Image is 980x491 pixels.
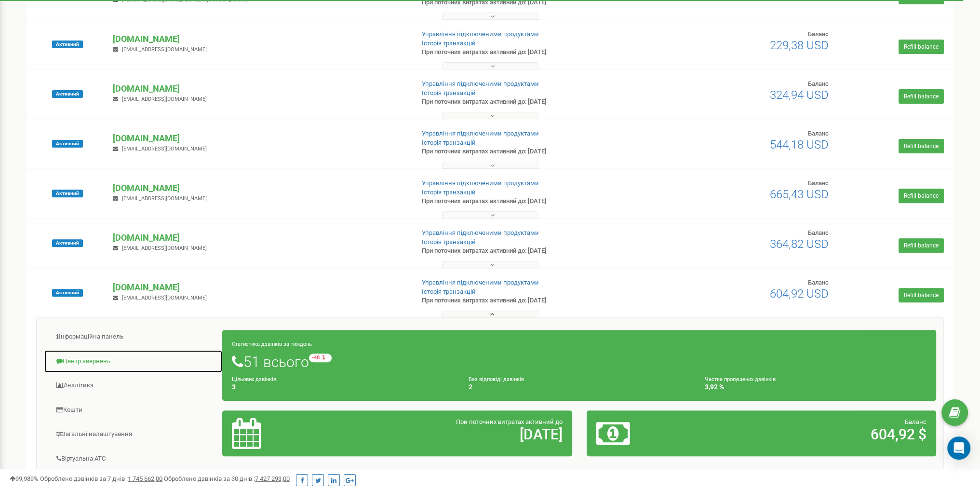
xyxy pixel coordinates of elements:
[44,447,223,471] a: Віртуальна АТС
[899,89,944,104] a: Refill balance
[232,341,312,347] small: Статистика дзвінків за тиждень
[309,354,332,362] small: -48
[808,279,829,286] span: Баланс
[705,383,926,391] h4: 3,92 %
[770,237,829,251] span: 364,82 USD
[905,418,926,425] span: Баланс
[422,197,638,206] p: При поточних витратах активний до: [DATE]
[770,138,829,151] span: 544,18 USD
[113,281,406,294] p: [DOMAIN_NAME]
[808,80,829,87] span: Баланс
[422,130,539,137] a: Управління підключеними продуктами
[122,96,207,102] span: [EMAIL_ADDRESS][DOMAIN_NAME]
[705,376,776,382] small: Частка пропущених дзвінків
[113,132,406,145] p: [DOMAIN_NAME]
[44,325,223,349] a: Інформаційна панель
[422,97,638,107] p: При поточних витратах активний до: [DATE]
[422,147,638,156] p: При поточних витратах активний до: [DATE]
[770,39,829,52] span: 229,38 USD
[770,188,829,201] span: 665,43 USD
[947,436,970,460] div: Open Intercom Messenger
[164,475,290,482] span: Оброблено дзвінків за 30 днів :
[899,288,944,302] a: Refill balance
[122,295,207,301] span: [EMAIL_ADDRESS][DOMAIN_NAME]
[44,350,223,373] a: Центр звернень
[422,40,476,47] a: Історія транзакцій
[422,179,539,187] a: Управління підключеними продуктами
[422,229,539,236] a: Управління підключеними продуктами
[770,88,829,102] span: 324,94 USD
[808,130,829,137] span: Баланс
[422,139,476,146] a: Історія транзакцій
[456,418,563,425] span: При поточних витратах активний до
[44,374,223,397] a: Аналiтика
[113,33,406,45] p: [DOMAIN_NAME]
[422,30,539,38] a: Управління підключеними продуктами
[122,146,207,152] span: [EMAIL_ADDRESS][DOMAIN_NAME]
[113,82,406,95] p: [DOMAIN_NAME]
[52,140,83,148] span: Активний
[44,423,223,446] a: Загальні налаштування
[10,475,39,482] span: 99,989%
[255,475,290,482] u: 7 427 293,00
[899,238,944,253] a: Refill balance
[808,30,829,38] span: Баланс
[44,398,223,422] a: Кошти
[899,40,944,54] a: Refill balance
[52,239,83,247] span: Активний
[422,89,476,96] a: Історія транзакцій
[122,46,207,53] span: [EMAIL_ADDRESS][DOMAIN_NAME]
[113,232,406,244] p: [DOMAIN_NAME]
[232,376,276,382] small: Цільових дзвінків
[113,182,406,194] p: [DOMAIN_NAME]
[232,383,454,391] h4: 3
[422,288,476,295] a: Історія транзакцій
[232,354,926,370] h1: 51 всього
[422,246,638,256] p: При поточних витратах активний до: [DATE]
[770,287,829,300] span: 604,92 USD
[347,426,563,442] h2: [DATE]
[808,229,829,236] span: Баланс
[899,139,944,153] a: Refill balance
[711,426,926,442] h2: 604,92 $
[422,80,539,87] a: Управління підключеними продуктами
[808,179,829,187] span: Баланс
[52,90,83,98] span: Активний
[422,279,539,286] a: Управління підключеними продуктами
[468,383,690,391] h4: 2
[52,41,83,48] span: Активний
[468,376,524,382] small: Без відповіді дзвінків
[422,296,638,305] p: При поточних витратах активний до: [DATE]
[40,475,162,482] span: Оброблено дзвінків за 7 днів :
[422,48,638,57] p: При поточних витратах активний до: [DATE]
[122,195,207,202] span: [EMAIL_ADDRESS][DOMAIN_NAME]
[899,189,944,203] a: Refill balance
[52,190,83,197] span: Активний
[122,245,207,251] span: [EMAIL_ADDRESS][DOMAIN_NAME]
[422,238,476,245] a: Історія транзакцій
[422,189,476,196] a: Історія транзакцій
[52,289,83,297] span: Активний
[128,475,162,482] u: 1 745 662,00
